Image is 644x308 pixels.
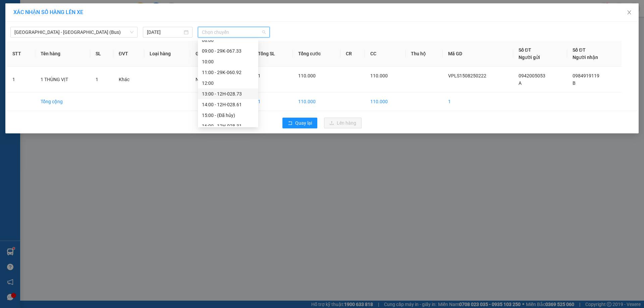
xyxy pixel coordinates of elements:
span: Người nhận [573,55,598,60]
th: STT [7,41,35,67]
input: 15/08/2025 [147,28,182,36]
span: close [627,10,632,15]
th: Tên hàng [35,41,90,67]
span: B [573,80,576,86]
div: 14:00 - 12H-028.61 [202,101,254,108]
span: Số ĐT [519,47,531,53]
span: NGƯỜI GỬI TT [196,77,228,82]
div: 08:00 [202,37,254,44]
th: Loại hàng [144,41,190,67]
th: ĐVT [113,41,144,67]
span: VPLS1508250222 [448,73,486,78]
div: 11:00 - 29K-060.92 [202,69,254,76]
th: Tổng SL [253,41,293,67]
span: Quay lại [295,119,312,127]
span: Người gửi [519,55,540,60]
button: Close [620,3,639,22]
span: 0984919119 [573,73,599,78]
span: 110.000 [370,73,388,78]
th: CR [340,41,365,67]
span: rollback [288,121,292,126]
span: Chọn chuyến [202,27,266,37]
span: Lạng Sơn - Hà Nội (Bus) [14,27,133,37]
span: A [519,80,522,86]
td: 1 THÙNG VỊT [35,67,90,93]
button: rollbackQuay lại [282,118,317,128]
span: 0942005053 [519,73,545,78]
span: Số ĐT [573,47,585,53]
span: 1 [96,77,98,82]
th: Tổng cước [293,41,341,67]
th: Ghi chú [190,41,253,67]
div: 12:00 [202,79,254,87]
span: 1 [258,73,261,78]
button: uploadLên hàng [324,118,362,128]
th: Thu hộ [406,41,443,67]
td: Tổng cộng [35,93,90,111]
th: CC [365,41,406,67]
div: 13:00 - 12H-028.73 [202,90,254,98]
td: 110.000 [293,93,341,111]
span: XÁC NHẬN SỐ HÀNG LÊN XE [13,9,83,15]
div: 15:00 - (Đã hủy) [202,112,254,119]
div: 16:00 - 12H-028.31 [202,122,254,130]
td: 1 [443,93,513,111]
span: 110.000 [298,73,316,78]
td: 1 [7,67,35,93]
th: Mã GD [443,41,513,67]
td: 1 [253,93,293,111]
div: 10:00 [202,58,254,65]
div: 09:00 - 29K-067.33 [202,47,254,55]
td: Khác [113,67,144,93]
th: SL [90,41,113,67]
td: 110.000 [365,93,406,111]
